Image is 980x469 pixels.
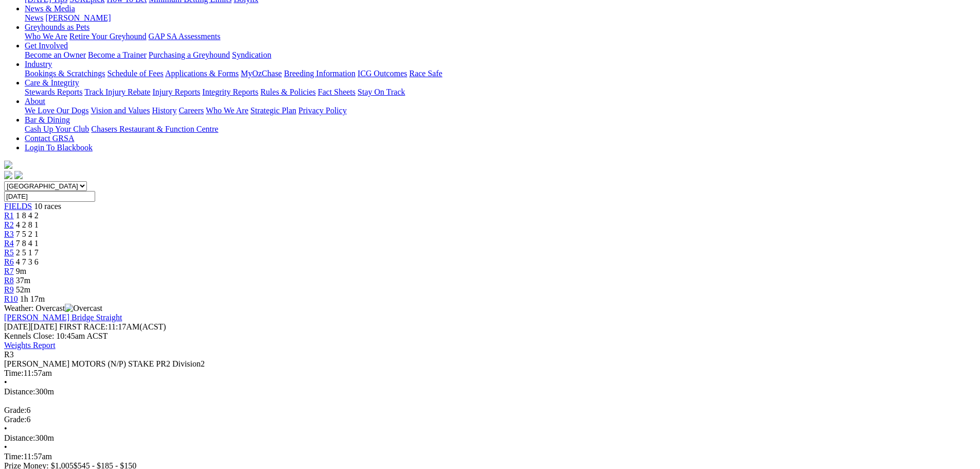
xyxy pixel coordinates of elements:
a: Chasers Restaurant & Function Centre [91,125,218,133]
a: Care & Integrity [25,78,79,87]
a: Become an Owner [25,50,86,59]
a: Get Involved [25,41,68,50]
a: We Love Our Dogs [25,106,88,115]
div: Kennels Close: 10:45am ACST [4,332,976,341]
span: Weather: Overcast [4,304,102,312]
a: Rules & Policies [260,88,316,96]
a: Greyhounds as Pets [25,23,90,31]
a: Bookings & Scratchings [25,69,105,78]
a: R8 [4,276,14,285]
a: R1 [4,211,14,220]
a: Stewards Reports [25,88,82,96]
img: facebook.svg [4,171,12,179]
div: 6 [4,406,976,415]
a: Strategic Plan [251,106,296,115]
span: 10 races [34,202,61,211]
span: 37m [16,276,30,285]
a: FIELDS [4,202,32,211]
a: Industry [25,60,52,68]
a: Login To Blackbook [25,143,93,152]
span: 52m [16,285,30,294]
a: Who We Are [206,106,248,115]
input: Select date [4,191,95,202]
span: 11:17AM(ACST) [59,322,166,331]
div: 300m [4,433,976,443]
div: Industry [25,69,976,78]
a: R5 [4,248,14,257]
a: Careers [179,106,204,115]
a: ICG Outcomes [358,69,407,78]
span: 4 7 3 6 [16,257,39,266]
span: Grade: [4,406,27,414]
a: Syndication [232,50,271,59]
a: Stay On Track [358,88,405,96]
a: R6 [4,257,14,266]
a: Breeding Information [284,69,355,78]
a: MyOzChase [241,69,282,78]
a: Race Safe [409,69,442,78]
a: R10 [4,294,18,303]
a: Schedule of Fees [107,69,163,78]
div: 11:57am [4,369,976,378]
span: • [4,443,7,451]
div: 11:57am [4,452,976,461]
a: Become a Trainer [88,50,147,59]
div: Care & Integrity [25,88,976,97]
span: Grade: [4,415,27,424]
a: Injury Reports [152,88,200,96]
a: Track Injury Rebate [84,88,150,96]
a: R4 [4,239,14,248]
div: Bar & Dining [25,125,976,134]
a: About [25,97,45,106]
span: [DATE] [4,322,31,331]
a: Who We Are [25,32,67,41]
div: About [25,106,976,115]
a: Bar & Dining [25,115,70,124]
span: Distance: [4,387,35,396]
a: R7 [4,267,14,275]
a: Privacy Policy [298,106,347,115]
span: • [4,424,7,433]
span: • [4,378,7,387]
a: [PERSON_NAME] [45,13,111,22]
div: Get Involved [25,50,976,60]
a: Weights Report [4,341,56,350]
a: GAP SA Assessments [149,32,221,41]
a: R2 [4,220,14,229]
a: Applications & Forms [165,69,239,78]
a: Cash Up Your Club [25,125,89,133]
span: 1 8 4 2 [16,211,39,220]
a: News [25,13,43,22]
span: R3 [4,350,14,359]
span: [DATE] [4,322,57,331]
span: 2 5 1 7 [16,248,39,257]
a: R9 [4,285,14,294]
span: Time: [4,452,24,461]
a: History [152,106,176,115]
div: Greyhounds as Pets [25,32,976,41]
span: 9m [16,267,26,275]
a: News & Media [25,4,75,13]
a: Fact Sheets [318,88,355,96]
a: [PERSON_NAME] Bridge Straight [4,313,122,322]
div: 300m [4,387,976,396]
img: Overcast [65,304,102,313]
img: logo-grsa-white.png [4,161,12,169]
span: Distance: [4,433,35,442]
span: 7 8 4 1 [16,239,39,248]
a: Integrity Reports [202,88,258,96]
a: Purchasing a Greyhound [149,50,230,59]
div: News & Media [25,13,976,23]
span: 4 2 8 1 [16,220,39,229]
div: [PERSON_NAME] MOTORS (N/P) STAKE PR2 Division2 [4,359,976,369]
